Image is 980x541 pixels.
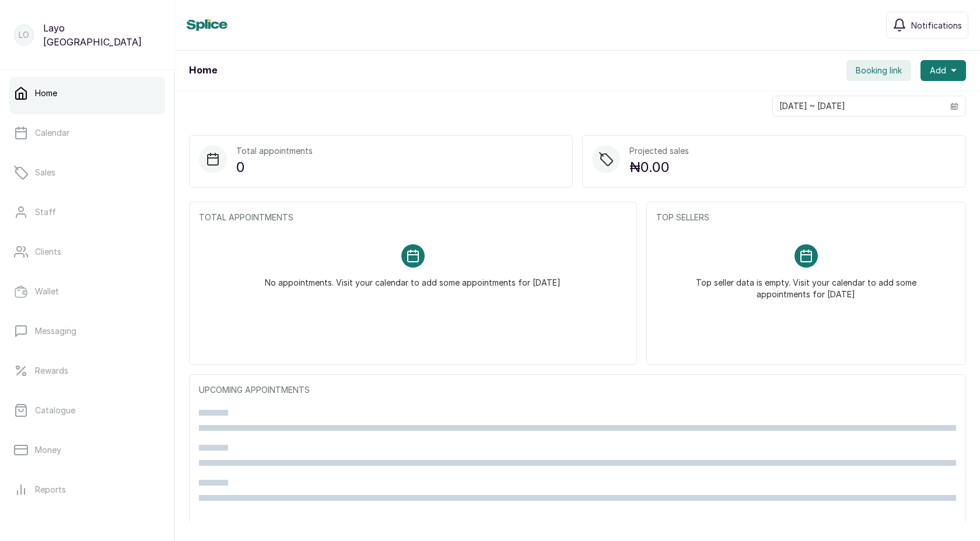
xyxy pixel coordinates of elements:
[35,87,57,99] p: Home
[9,196,165,229] a: Staff
[199,212,627,223] p: TOTAL APPOINTMENTS
[9,77,165,110] a: Home
[35,325,76,337] p: Messaging
[35,484,66,496] p: Reports
[629,145,689,157] p: Projected sales
[265,268,561,289] p: No appointments. Visit your calendar to add some appointments for [DATE]
[911,19,962,31] span: Notifications
[629,157,689,178] p: ₦0.00
[35,246,61,258] p: Clients
[236,157,313,178] p: 0
[35,206,56,218] p: Staff
[670,268,942,300] p: Top seller data is empty. Visit your calendar to add some appointments for [DATE]
[9,394,165,427] a: Catalogue
[9,236,165,268] a: Clients
[236,145,313,157] p: Total appointments
[189,64,217,78] h1: Home
[9,354,165,387] a: Rewards
[773,96,943,116] input: Select date
[19,29,29,41] p: LO
[35,444,61,456] p: Money
[9,473,165,506] a: Reports
[9,117,165,149] a: Calendar
[930,65,946,76] span: Add
[921,60,966,81] button: Add
[43,21,160,49] p: Layo [GEOGRAPHIC_DATA]
[846,60,911,81] button: Booking link
[886,12,968,38] button: Notifications
[35,365,68,377] p: Rewards
[35,127,69,139] p: Calendar
[856,65,902,76] span: Booking link
[9,434,165,466] a: Money
[35,405,75,416] p: Catalogue
[199,384,956,396] p: UPCOMING APPOINTMENTS
[656,212,956,223] p: TOP SELLERS
[9,315,165,347] a: Messaging
[35,286,59,297] p: Wallet
[9,275,165,308] a: Wallet
[950,102,958,110] svg: calendar
[35,167,55,178] p: Sales
[9,156,165,189] a: Sales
